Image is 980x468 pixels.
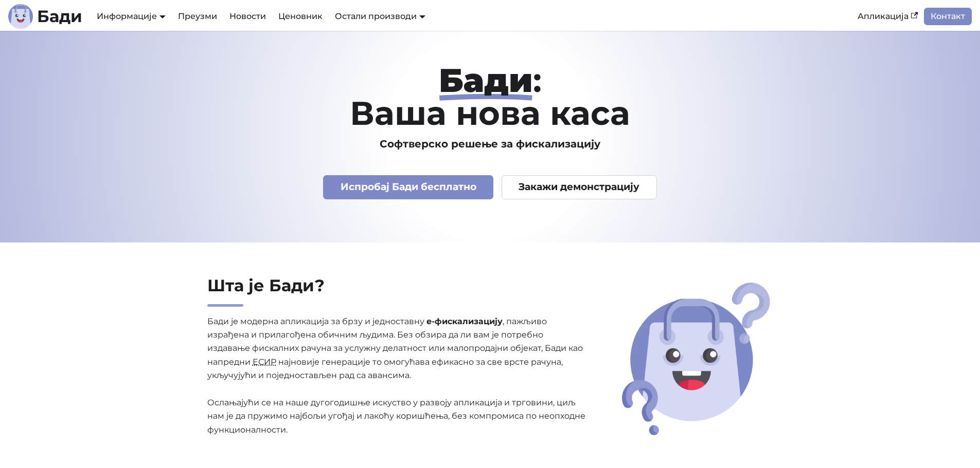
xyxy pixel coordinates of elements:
[426,316,503,326] strong: е-фискализацију
[253,357,276,367] abbr: Електронски систем за издавање рачуна
[172,8,223,25] a: Преузми
[159,64,822,129] h1: : Ваша нова каса
[335,11,425,21] a: Остали производи
[439,60,533,100] strong: Бади
[207,275,587,307] h2: Шта је Бади?
[159,138,822,151] h3: Софтверско решење за фискализацију
[323,175,493,199] a: Испробај Бади бесплатно
[207,315,587,437] p: Бади је модерна апликација за брзу и једноставну , пажљиво израђена и прилагођена обичним људима....
[37,8,82,25] b: Бади
[924,8,972,25] a: Контакт
[851,8,924,25] a: Апликација
[8,4,33,29] img: Лого
[272,8,329,25] a: Ценовник
[502,175,657,199] a: Закажи демонстрацију
[618,279,774,439] img: Шта је Бади?
[223,8,272,25] a: Новости
[97,11,166,21] a: Информације
[8,4,82,29] a: ЛогоБади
